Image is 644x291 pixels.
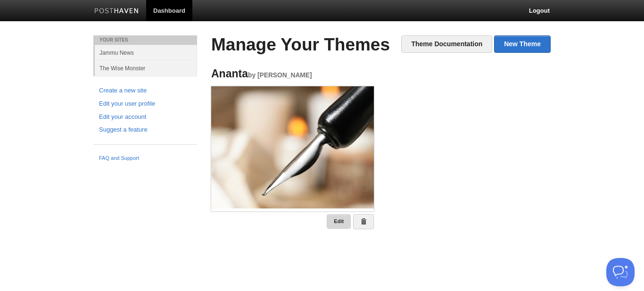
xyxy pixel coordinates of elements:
[99,99,191,109] a: Edit your user profile
[248,72,312,79] small: by [PERSON_NAME]
[99,125,191,135] a: Suggest a feature
[93,35,197,45] li: Your Sites
[606,258,635,286] iframe: Help Scout Beacon - Open
[211,68,374,80] h4: Ananta
[99,112,191,122] a: Edit your account
[95,45,197,60] a: Jammu News
[94,8,139,15] img: Posthaven-bar
[211,35,551,55] h2: Manage Your Themes
[327,214,351,229] a: Edit
[99,154,191,163] a: FAQ and Support
[95,60,197,76] a: The Wise Monster
[494,35,551,53] a: New Theme
[401,35,492,53] a: Theme Documentation
[211,86,374,208] img: Screenshot
[99,86,191,96] a: Create a new site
